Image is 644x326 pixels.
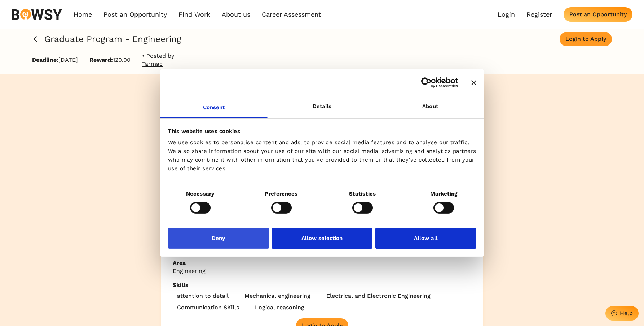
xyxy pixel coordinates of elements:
[620,310,633,317] div: Help
[569,11,627,18] div: Post an Opportunity
[268,96,376,118] a: Details
[177,292,229,299] span: attention to detail
[44,35,181,43] h2: Graduate Program - Engineering
[471,80,476,85] button: Close banner
[560,32,612,46] button: Login to Apply
[262,10,321,18] a: Career Assessment
[142,52,174,68] p: • Posted by
[12,9,62,20] img: svg%3e
[32,56,78,64] p: [DATE]
[173,259,472,267] b: Area
[186,190,214,197] strong: Necessary
[177,304,239,311] span: Communication SKills
[142,60,174,68] a: Tarmac
[265,190,297,197] strong: Preferences
[395,77,458,88] a: Usercentrics Cookiebot - opens in a new window
[376,96,484,118] a: About
[498,10,515,18] a: Login
[244,292,310,299] span: Mechanical engineering
[349,190,376,197] strong: Statistics
[173,281,472,289] b: Skills
[173,267,472,275] p: Engineering
[32,56,58,63] span: Deadline:
[526,10,552,18] a: Register
[160,96,268,118] a: Consent
[605,306,639,321] button: Help
[89,56,131,64] p: 120.00
[255,304,304,311] span: Logical reasoning
[565,35,606,42] div: Login to Apply
[272,228,372,249] button: Allow selection
[564,7,632,22] button: Post an Opportunity
[430,190,458,197] strong: Marketing
[89,56,113,63] span: Reward:
[375,228,476,249] button: Allow all
[168,126,476,135] div: This website uses cookies
[326,292,431,299] span: Electrical and Electronic Engineering
[74,10,92,18] a: Home
[168,138,476,173] div: We use cookies to personalise content and ads, to provide social media features and to analyse ou...
[168,228,269,249] button: Deny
